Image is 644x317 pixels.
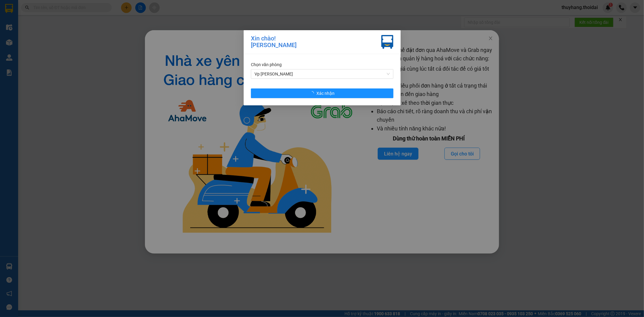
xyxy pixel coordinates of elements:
[310,91,316,95] span: loading
[381,35,393,49] img: vxr-icon
[316,90,335,97] span: Xác nhận
[255,69,390,78] span: Vp Lê Hoàn
[251,61,393,68] div: Chọn văn phòng
[251,88,393,98] button: Xác nhận
[251,35,296,49] div: Xin chào! [PERSON_NAME]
